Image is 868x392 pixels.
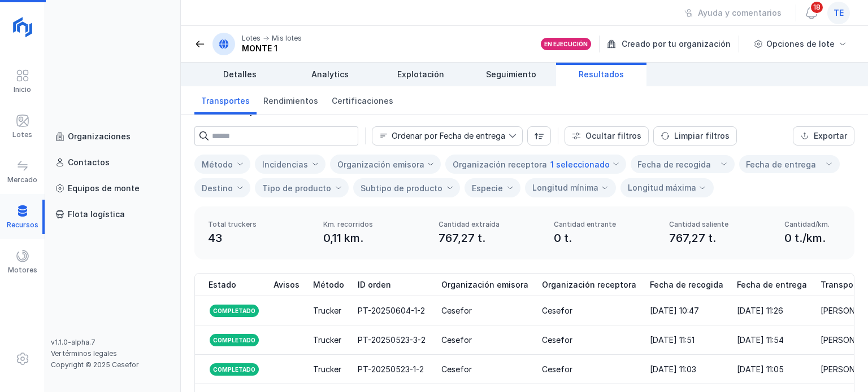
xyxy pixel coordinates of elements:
[51,360,175,369] div: Copyright © 2025 Cesefor
[354,179,446,197] span: Seleccionar
[375,63,466,86] a: Explotación
[650,364,696,375] div: [DATE] 11:03
[68,209,125,220] div: Flota logística
[737,305,783,316] div: [DATE] 11:26
[311,69,349,80] span: Analytics
[51,349,117,358] a: Ver términos legales
[669,230,771,246] div: 767,27 t.
[323,220,425,229] div: Km. recorridos
[579,69,624,80] span: Resultados
[323,230,425,246] div: 0,11 km.
[453,160,547,169] div: Organización receptora
[486,69,536,80] span: Seguimiento
[542,364,572,375] div: Cesefor
[208,230,310,246] div: 43
[669,220,771,229] div: Cantidad saliente
[209,279,236,290] span: Estado
[68,131,131,142] div: Organizaciones
[313,279,344,290] span: Método
[358,334,426,346] div: PT-20250523-3-2
[14,85,31,94] div: Inicio
[542,279,636,290] span: Organización receptora
[554,220,656,229] div: Cantidad entrante
[628,182,696,193] div: Longitud máxima
[51,178,175,199] a: Equipos de monte
[674,130,730,142] div: Limpiar filtros
[466,63,556,86] a: Seguimiento
[793,126,854,146] button: Exportar
[737,279,807,290] span: Fecha de entrega
[8,13,37,41] img: logoRight.svg
[556,63,646,86] a: Resultados
[392,132,505,140] div: Ordenar por Fecha de entrega
[274,279,300,290] span: Avisos
[242,34,261,43] div: Lotes
[209,362,260,377] div: Completado
[262,183,331,193] div: Tipo de producto
[68,183,140,194] div: Equipos de monte
[677,3,789,23] button: Ayuda y comentarios
[194,86,257,114] a: Transportes
[209,333,260,347] div: Completado
[12,130,32,139] div: Lotes
[766,38,835,50] div: Opciones de lote
[737,364,784,375] div: [DATE] 11:05
[372,127,509,145] span: Fecha de entrega
[257,86,325,114] a: Rendimientos
[68,157,110,168] div: Contactos
[7,175,37,184] div: Mercado
[550,160,610,169] div: 1 seleccionado
[607,36,741,52] div: Creado por tu organización
[653,126,737,146] button: Limpiar filtros
[358,364,424,375] div: PT-20250523-1-2
[544,40,588,48] div: En ejecución
[542,305,572,316] div: Cesefor
[195,155,236,174] span: Seleccionar
[441,364,472,375] div: Cesefor
[262,160,308,169] div: Incidencias
[439,220,540,229] div: Cantidad extraída
[834,7,844,19] span: te
[325,86,400,114] a: Certificaciones
[8,266,37,275] div: Motores
[465,179,506,197] span: Seleccionar
[255,179,335,197] span: Seleccionar
[202,160,233,169] div: Método
[358,305,425,316] div: PT-20250604-1-2
[810,1,824,14] span: 18
[542,334,572,346] div: Cesefor
[201,95,250,107] span: Transportes
[242,43,302,54] div: MONTE 1
[737,334,784,346] div: [DATE] 11:54
[272,34,302,43] div: Mis lotes
[313,334,341,346] div: Trucker
[195,179,236,197] span: Seleccionar
[650,334,695,346] div: [DATE] 11:51
[650,305,699,316] div: [DATE] 10:47
[285,63,375,86] a: Analytics
[585,130,641,142] div: Ocultar filtros
[397,69,444,80] span: Explotación
[358,279,391,290] span: ID orden
[255,155,311,174] span: Seleccionar
[337,160,424,169] div: Organización emisora
[554,230,656,246] div: 0 t.
[698,7,782,19] div: Ayuda y comentarios
[51,152,175,173] a: Contactos
[223,69,257,80] span: Detalles
[51,338,175,347] div: v1.1.0-alpha.7
[441,279,528,290] span: Organización emisora
[650,279,723,290] span: Fecha de recogida
[532,182,598,193] div: Longitud mínima
[51,204,175,224] a: Flota logística
[209,303,260,318] div: Completado
[313,305,341,316] div: Trucker
[441,305,472,316] div: Cesefor
[472,183,503,193] div: Especie
[208,220,310,229] div: Total truckers
[51,126,175,147] a: Organizaciones
[637,159,711,170] div: Fecha de recogida
[332,95,393,107] span: Certificaciones
[202,183,233,193] div: Destino
[194,63,285,86] a: Detalles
